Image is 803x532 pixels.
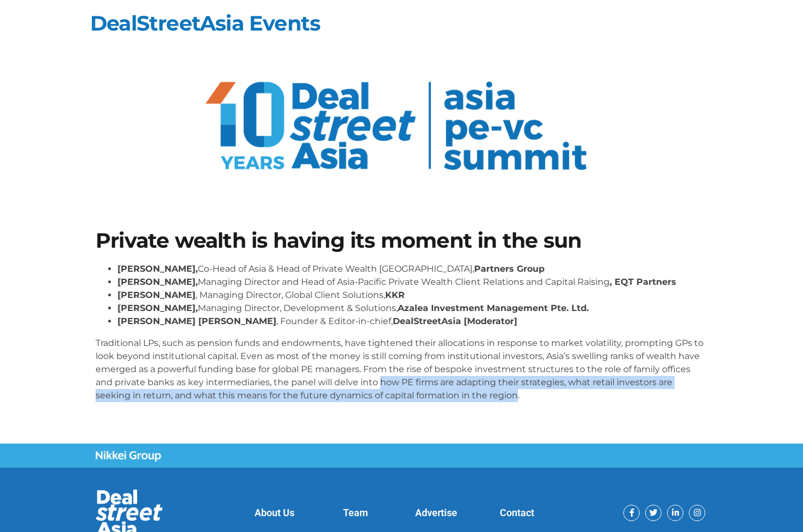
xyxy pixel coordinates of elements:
[343,507,368,518] a: Team
[415,507,457,518] a: Advertise
[117,316,276,326] strong: [PERSON_NAME] [PERSON_NAME]
[255,507,294,518] a: About Us
[117,277,198,287] strong: [PERSON_NAME],
[96,337,707,402] p: Traditional LPs, such as pension funds and endowments, have tightened their allocations in respon...
[117,302,707,315] li: Managing Director, Development & Solutions,
[117,289,707,302] li: , Managing Director, Global Client Solutions,
[398,303,589,313] strong: Azalea Investment Management Pte. Ltd.
[500,507,534,518] a: Contact
[474,264,545,274] strong: Partners Group
[117,262,707,276] li: Co-Head of Asia & Head of Private Wealth [GEOGRAPHIC_DATA],
[610,277,676,287] strong: , EQT Partners
[96,451,161,462] img: Nikkei Group
[96,230,707,251] h1: Private wealth is having its moment in the sun
[385,290,405,300] strong: KKR
[117,276,707,289] li: Managing Director and Head of Asia-Pacific Private Wealth Client Relations and Capital Raising
[117,264,198,274] strong: [PERSON_NAME],
[90,10,320,36] a: DealStreetAsia Events
[117,315,707,328] li: , Founder & Editor-in-chief,
[117,303,198,313] strong: [PERSON_NAME],
[393,316,517,326] strong: DealStreetAsia [Moderator]
[117,290,196,300] strong: [PERSON_NAME]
